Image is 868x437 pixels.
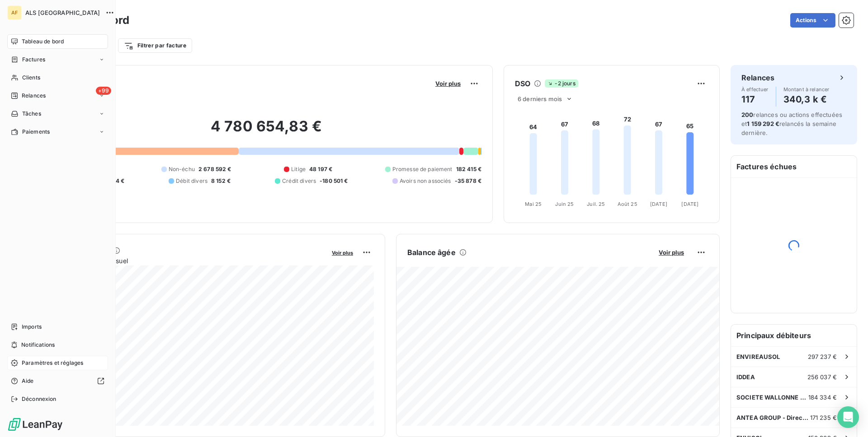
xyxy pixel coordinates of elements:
[736,394,808,401] span: SOCIETE WALLONNE DES EAUX SCRL - SW
[515,78,530,89] h6: DSO
[837,406,859,428] div: Open Intercom Messenger
[329,248,356,256] button: Voir plus
[518,95,562,102] span: 6 derniers mois
[736,353,780,360] span: ENVIREAUSOL
[211,177,231,185] span: 8 152 €
[455,177,481,185] span: -35 878 €
[741,111,842,136] span: relances ou actions effectuées et relancés la semaine dernière.
[51,256,325,265] span: Chiffre d'affaires mensuel
[400,177,451,185] span: Avoirs non associés
[659,249,684,256] span: Voir plus
[435,80,461,87] span: Voir plus
[22,92,46,100] span: Relances
[118,38,192,53] button: Filtrer par facture
[320,177,348,185] span: -180 501 €
[176,177,208,185] span: Débit divers
[650,201,667,207] tspan: [DATE]
[407,247,456,258] h6: Balance âgée
[731,325,857,346] h6: Principaux débiteurs
[810,414,837,421] span: 171 235 €
[22,359,83,367] span: Paramètres et réglages
[741,72,774,83] h6: Relances
[783,87,830,92] span: Montant à relancer
[456,165,481,173] span: 182 415 €
[21,341,55,349] span: Notifications
[747,120,779,127] span: 1 159 292 €
[807,373,837,381] span: 256 037 €
[783,92,830,107] h4: 340,3 k €
[741,87,769,92] span: À effectuer
[22,110,41,118] span: Tâches
[731,156,857,177] h6: Factures échues
[22,37,64,46] span: Tableau de bord
[545,79,578,88] span: -2 jours
[291,165,306,173] span: Litige
[736,373,755,381] span: IDDEA
[22,395,57,403] span: Déconnexion
[555,201,574,207] tspan: Juin 25
[22,323,42,331] span: Imports
[169,165,195,173] span: Non-échu
[681,201,698,207] tspan: [DATE]
[392,165,453,173] span: Promesse de paiement
[22,56,45,64] span: Factures
[587,201,605,207] tspan: Juil. 25
[198,165,231,173] span: 2 678 592 €
[618,201,637,207] tspan: Août 25
[736,414,810,421] span: ANTEA GROUP - Direction administrat
[656,248,687,256] button: Voir plus
[7,374,108,388] a: Aide
[332,250,353,256] span: Voir plus
[25,9,100,16] span: ALS [GEOGRAPHIC_DATA]
[282,177,316,185] span: Crédit divers
[7,5,22,20] div: AF
[96,87,111,95] span: +99
[309,165,332,173] span: 48 197 €
[790,13,835,28] button: Actions
[22,128,50,136] span: Paiements
[7,417,63,432] img: Logo LeanPay
[741,92,769,107] h4: 117
[808,353,837,360] span: 297 237 €
[808,394,837,401] span: 184 334 €
[525,201,542,207] tspan: Mai 25
[433,79,463,88] button: Voir plus
[22,377,34,385] span: Aide
[741,111,753,118] span: 200
[51,117,481,144] h2: 4 780 654,83 €
[22,74,40,82] span: Clients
